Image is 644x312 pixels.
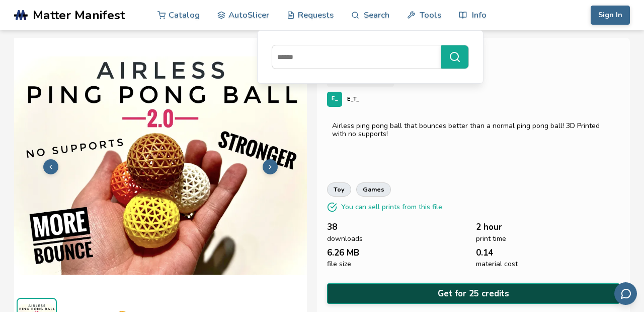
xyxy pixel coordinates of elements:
span: Matter Manifest [33,8,125,22]
span: 2 hour [476,222,502,232]
span: material cost [476,260,518,268]
div: Airless ping pong ball that bounces better than a normal ping pong ball! 3D Printed with no suppo... [332,122,615,138]
button: Get for 25 credits [327,283,620,304]
span: downloads [327,235,363,243]
a: toy [327,182,351,197]
span: E_ [332,96,338,102]
span: print time [476,235,506,243]
span: file size [327,260,351,268]
button: Send feedback via email [614,282,637,305]
button: Sign In [591,6,630,25]
span: 38 [327,222,337,232]
span: 6.26 MB [327,248,359,258]
a: games [356,182,391,197]
span: 0.14 [476,248,493,258]
p: You can sell prints from this file [341,202,442,212]
p: E_T_ [347,94,359,104]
